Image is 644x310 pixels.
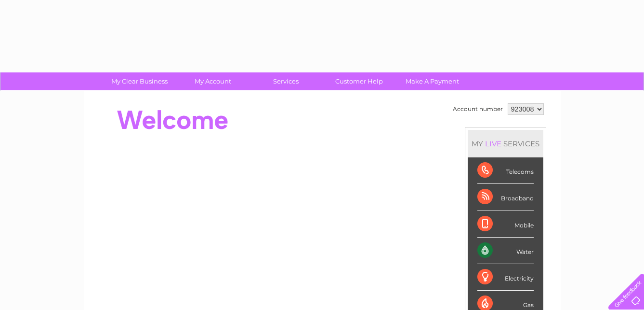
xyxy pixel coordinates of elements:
div: MY SERVICES [468,130,543,157]
div: LIVE [483,139,503,148]
td: Account number [450,101,505,117]
a: My Clear Business [100,72,179,90]
a: Services [246,72,326,90]
div: Mobile [477,211,534,238]
div: Water [477,238,534,264]
div: Electricity [477,264,534,291]
a: Customer Help [319,72,399,90]
a: My Account [173,72,252,90]
div: Broadband [477,184,534,211]
a: Make A Payment [393,72,472,90]
div: Telecoms [477,157,534,184]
